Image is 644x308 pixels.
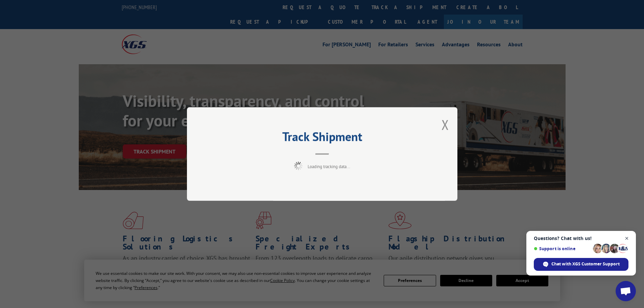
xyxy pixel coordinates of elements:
span: Questions? Chat with us! [534,236,628,241]
img: xgs-loading [294,162,303,170]
h2: Track Shipment [221,132,424,145]
span: Close chat [623,234,631,243]
div: Chat with XGS Customer Support [534,258,628,271]
button: Close modal [442,116,449,134]
span: Loading tracking data... [308,164,350,169]
span: Chat with XGS Customer Support [551,261,620,267]
div: Open chat [616,281,636,301]
span: Support is online [534,246,591,251]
